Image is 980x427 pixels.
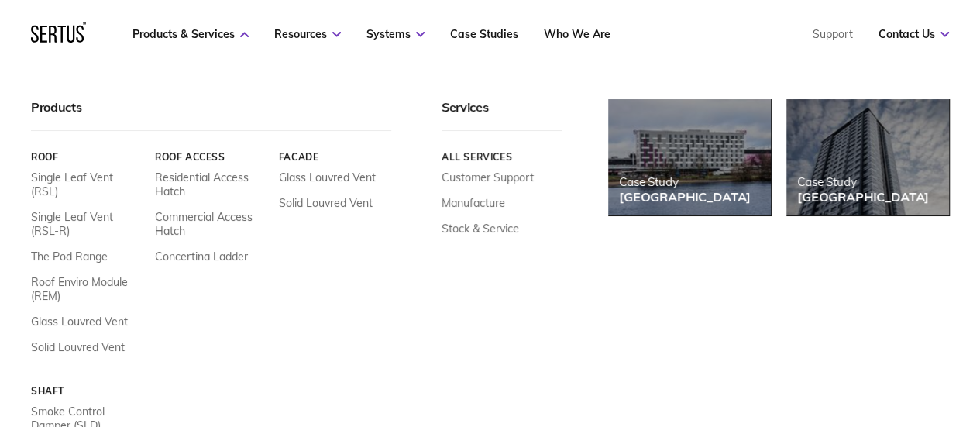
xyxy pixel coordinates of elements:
a: Case Study[GEOGRAPHIC_DATA] [608,99,771,215]
div: Services [442,99,562,131]
a: Customer Support [442,170,534,184]
a: Roof Enviro Module (REM) [31,275,143,303]
a: Single Leaf Vent (RSL) [31,170,143,198]
div: Case Study [797,174,929,189]
a: Case Studies [450,27,518,41]
a: Resources [274,27,341,41]
a: Manufacture [442,196,505,210]
a: Glass Louvred Vent [279,170,376,184]
a: Shaft [31,385,143,397]
a: The Pod Range [31,250,108,263]
a: Solid Louvred Vent [279,196,373,210]
a: Systems [366,27,425,41]
a: Facade [279,151,391,163]
a: Who We Are [544,27,610,41]
a: Residential Access Hatch [155,170,267,198]
div: Case Study [619,174,751,189]
a: Glass Louvred Vent [31,315,128,329]
a: Roof [31,151,143,163]
a: Single Leaf Vent (RSL-R) [31,210,143,238]
a: Products & Services [132,27,249,41]
div: [GEOGRAPHIC_DATA] [797,189,929,205]
a: Concertina Ladder [155,250,248,263]
iframe: Chat Widget [701,247,980,427]
a: All services [442,151,562,163]
a: Support [813,27,853,41]
a: Case Study[GEOGRAPHIC_DATA] [786,99,949,215]
a: Roof Access [155,151,267,163]
a: Solid Louvred Vent [31,340,125,354]
a: Stock & Service [442,222,519,236]
a: Contact Us [879,27,949,41]
div: Products [31,99,391,131]
a: Commercial Access Hatch [155,210,267,238]
div: [GEOGRAPHIC_DATA] [619,189,751,205]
